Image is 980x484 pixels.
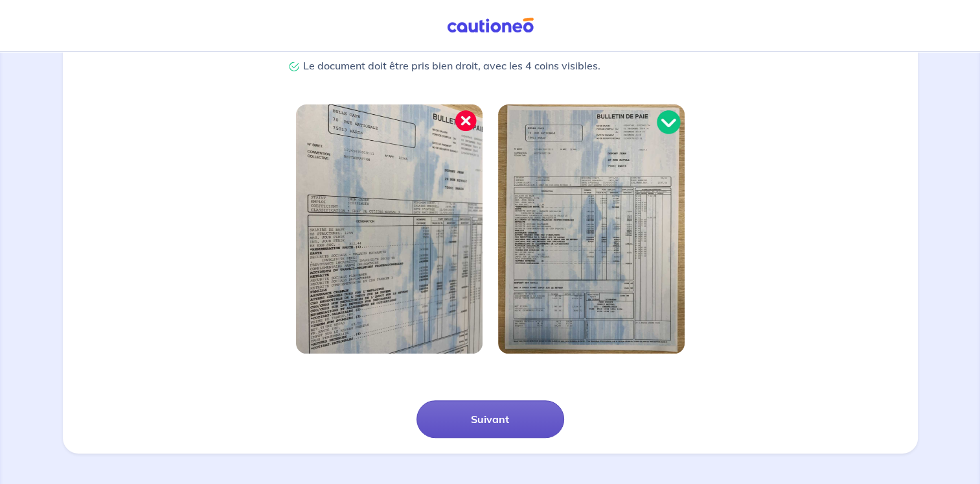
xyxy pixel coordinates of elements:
[288,58,692,73] p: Le document doit être pris bien droit, avec les 4 coins visibles.
[416,400,564,438] button: Suivant
[288,61,300,73] img: Check
[498,104,685,354] img: Image bien cadrée 2
[442,18,539,34] img: Cautioneo
[296,104,483,354] img: Image bien cadrée 1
